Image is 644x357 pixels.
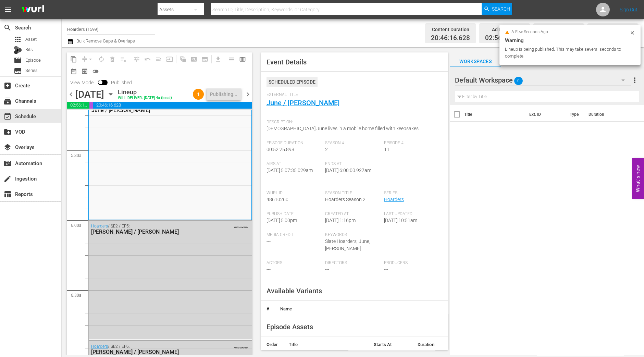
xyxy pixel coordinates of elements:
[67,80,98,85] span: View Mode:
[108,80,135,85] span: Published
[514,74,523,88] span: 0
[234,343,248,349] span: AUTO-LOOPED
[25,46,33,53] span: Bits
[267,126,420,131] span: [DEMOGRAPHIC_DATA] June lives in a mobile home filled with keepsakes.
[81,68,88,75] span: preview_outlined
[75,89,104,100] div: [DATE]
[505,36,635,45] div: Warning
[325,267,329,272] span: ---
[275,301,448,317] th: Name
[384,260,439,266] span: Producers
[234,223,248,229] span: AUTO-LOOPED
[450,57,501,66] span: Workspaces
[384,147,389,152] span: 11
[91,229,216,235] div: [PERSON_NAME] / [PERSON_NAME]
[267,168,313,173] span: [DATE] 5:07:35.029am
[267,147,294,152] span: 00:52:25.898
[325,238,370,251] span: Slate Hoarders, June, [PERSON_NAME]
[79,66,90,77] span: View Backup
[25,57,41,64] span: Episode
[485,25,524,34] div: Ad Duration
[566,105,584,124] th: Type
[412,336,448,353] th: Duration
[91,107,215,113] div: June / [PERSON_NAME]
[267,287,322,295] span: Available Variants
[193,91,204,97] span: 1
[3,112,12,121] span: Schedule
[525,105,566,124] th: Ext. ID
[267,197,288,202] span: 48610260
[14,35,22,44] span: Asset
[67,102,89,109] span: 02:56:16.896
[267,323,313,331] span: Episode Assets
[14,56,22,64] span: Episode
[3,143,12,151] span: Overlays
[244,90,252,99] span: chevron_right
[482,3,512,15] button: Search
[492,3,510,15] span: Search
[3,97,12,105] span: Channels
[267,211,322,217] span: Publish Date
[384,197,404,202] a: Hoarders
[98,80,103,85] span: Toggle to switch from Published to Draft view.
[3,128,12,136] span: VOD
[93,102,252,109] span: 20:46:16.628
[70,68,77,75] span: date_range_outlined
[70,56,77,63] span: content_copy
[210,88,237,100] div: Publishing...
[267,218,297,223] span: [DATE] 5:00pm
[325,260,381,266] span: Directors
[431,34,470,42] span: 20:46:16.628
[79,54,96,65] span: Remove Gaps & Overlaps
[431,25,470,34] div: Content Duration
[620,7,637,12] a: Sign Out
[91,349,216,355] div: [PERSON_NAME] / [PERSON_NAME]
[325,197,366,202] span: Hoarders Season 2
[3,24,12,32] span: Search
[632,158,644,199] button: Open Feedback Widget
[267,99,339,107] a: June / [PERSON_NAME]
[25,36,37,43] span: Asset
[3,82,12,90] span: Create
[267,140,322,146] span: Episode Duration
[91,344,216,355] div: / SE2 / EP6:
[16,2,49,18] img: ans4CAIJ8jUAAAAAAAAAAAAAAAAAAAAAAAAgQb4GAAAAAAAAAAAAAAAAAAAAAAAAJMjXAAAAAAAAAAAAAAAAAAAAAAAAgAT5G...
[505,46,628,60] div: Lineup is being published. This may take several seconds to complete.
[267,190,322,196] span: Wurl Id
[325,161,381,167] span: Ends At
[3,190,12,198] span: Reports
[91,344,108,349] a: Hoarders
[325,218,356,223] span: [DATE] 1:16pm
[261,336,284,353] th: Order
[261,301,275,317] th: #
[325,232,381,238] span: Keywords
[267,161,322,167] span: Airs At
[3,159,12,168] span: Automation
[631,76,639,84] span: more_vert
[239,56,246,63] span: calendar_view_week_outlined
[384,190,439,196] span: Series
[92,68,99,75] span: toggle_off
[142,54,153,65] span: Revert to Primary Episode
[267,77,318,87] div: Scheduled Episode
[25,67,38,74] span: Series
[14,67,22,75] span: Series
[464,105,525,124] th: Title
[267,232,322,238] span: Media Credit
[283,336,368,353] th: Title
[631,72,639,88] button: more_vert
[3,175,12,183] span: Ingestion
[207,88,241,100] button: Publishing...
[4,5,12,14] span: menu
[67,90,75,99] span: chevron_left
[368,336,412,353] th: Starts At
[485,34,524,42] span: 02:56:16.896
[325,168,371,173] span: [DATE] 6:00:00.927am
[267,92,439,98] span: External Title
[455,71,631,90] div: Default Workspace
[384,140,439,146] span: Episode #
[384,218,417,223] span: [DATE] 10:51am
[118,88,172,96] div: Lineup
[267,267,271,272] span: ---
[91,224,108,229] a: Hoarders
